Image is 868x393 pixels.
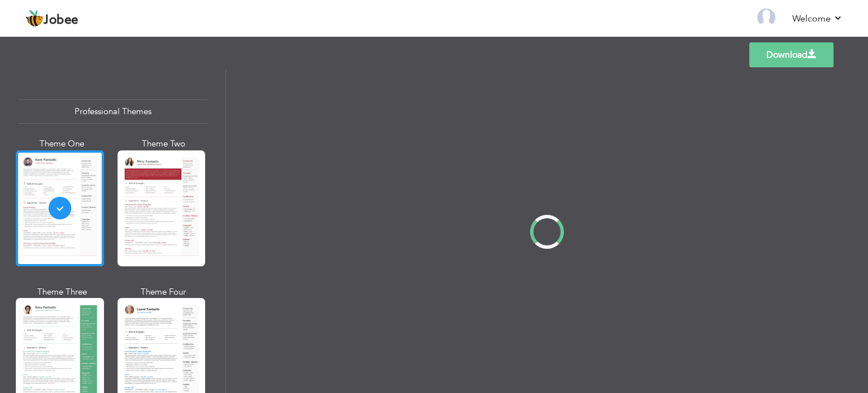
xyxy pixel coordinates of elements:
[757,8,775,27] img: Profile Img
[749,42,834,67] a: Download
[44,14,79,27] span: Jobee
[25,10,44,28] img: jobee.io
[792,12,843,25] a: Welcome
[25,10,79,28] a: Jobee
